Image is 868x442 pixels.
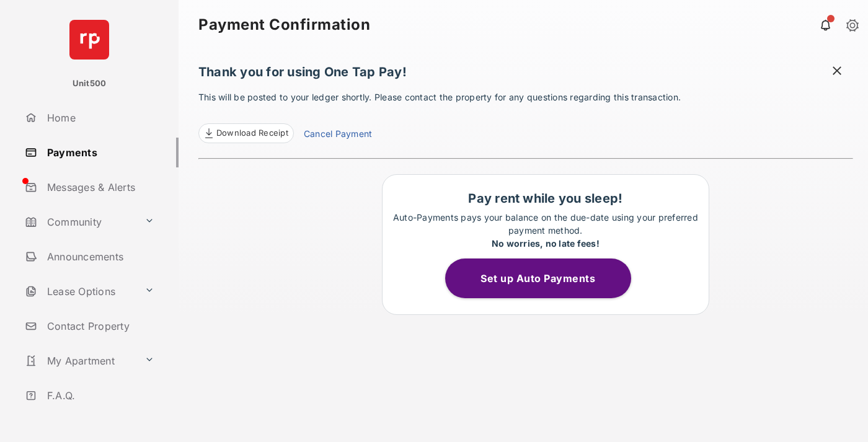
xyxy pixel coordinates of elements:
a: Home [20,103,179,133]
img: svg+xml;base64,PHN2ZyB4bWxucz0iaHR0cDovL3d3dy53My5vcmcvMjAwMC9zdmciIHdpZHRoPSI2NCIgaGVpZ2h0PSI2NC... [69,20,109,60]
a: My Apartment [20,346,139,376]
a: Community [20,207,139,237]
p: This will be posted to your ledger shortly. Please contact the property for any questions regardi... [198,91,853,143]
h1: Pay rent while you sleep! [389,191,702,206]
a: Payments [20,138,179,167]
a: Messages & Alerts [20,172,179,202]
span: Download Receipt [216,127,288,139]
strong: Payment Confirmation [198,17,370,32]
div: No worries, no late fees! [389,237,702,250]
p: Unit500 [73,77,107,90]
button: Set up Auto Payments [445,259,631,298]
a: Contact Property [20,311,179,341]
a: Set up Auto Payments [445,272,646,285]
a: Announcements [20,242,179,272]
p: Auto-Payments pays your balance on the due-date using your preferred payment method. [389,211,702,250]
a: F.A.Q. [20,381,179,410]
a: Cancel Payment [304,127,372,143]
a: Download Receipt [198,123,294,143]
a: Lease Options [20,276,139,306]
h1: Thank you for using One Tap Pay! [198,64,853,86]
